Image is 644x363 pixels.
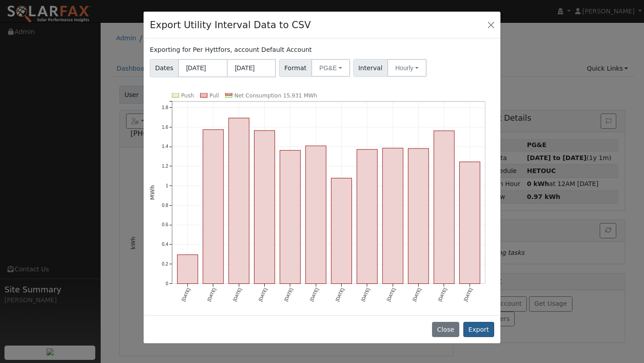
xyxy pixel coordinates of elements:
text: [DATE] [437,287,448,302]
text: [DATE] [207,287,217,302]
text: MWh [149,185,156,200]
button: Close [432,322,459,337]
text: 0.2 [162,262,168,266]
rect: onclick="" [305,146,326,283]
span: Interval [353,59,388,77]
rect: onclick="" [254,131,275,284]
text: 1.2 [162,164,168,169]
h4: Export Utility Interval Data to CSV [150,18,311,32]
text: 1.6 [162,124,168,129]
text: Push [181,93,194,99]
text: [DATE] [360,287,371,302]
span: Format [279,59,312,77]
text: Net Consumption 15,931 MWh [234,93,317,99]
text: 1.4 [162,144,168,149]
text: [DATE] [335,287,345,302]
text: [DATE] [232,287,242,302]
rect: onclick="" [203,130,224,284]
rect: onclick="" [280,150,301,283]
text: [DATE] [309,287,319,302]
text: 0.4 [162,242,168,247]
rect: onclick="" [408,148,429,283]
rect: onclick="" [229,118,249,284]
text: [DATE] [258,287,268,302]
text: 1.8 [162,105,168,110]
rect: onclick="" [460,162,480,284]
text: 1 [166,183,169,188]
rect: onclick="" [331,178,352,283]
label: Exporting for Per Hyttfors, account Default Account [150,45,312,55]
text: [DATE] [181,287,191,302]
rect: onclick="" [357,149,377,283]
text: [DATE] [463,287,473,302]
rect: onclick="" [382,148,403,283]
text: [DATE] [386,287,396,302]
button: Close [485,18,497,31]
text: [DATE] [284,287,294,302]
button: PG&E [311,59,350,77]
rect: onclick="" [434,131,454,283]
button: Hourly [387,59,427,77]
text: 0 [166,281,169,286]
text: 0.6 [162,222,168,227]
button: Export [463,322,494,337]
span: Dates [150,59,178,77]
text: [DATE] [411,287,422,302]
rect: onclick="" [178,255,198,284]
text: Pull [209,93,219,99]
text: 0.8 [162,203,168,207]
